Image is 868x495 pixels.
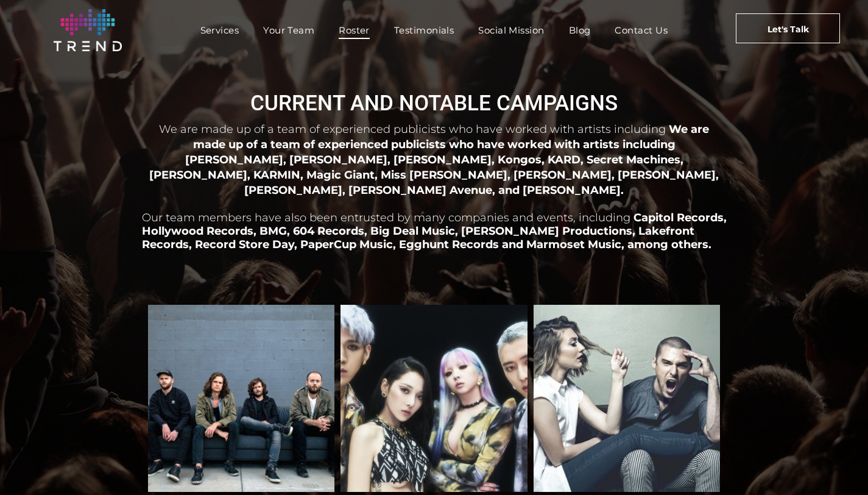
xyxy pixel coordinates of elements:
[326,21,382,39] a: Roster
[602,21,680,39] a: Contact Us
[149,123,719,196] span: We are made up of a team of experienced publicists who have worked with artists including [PERSON...
[466,21,556,39] a: Social Mission
[557,21,603,39] a: Blog
[382,21,466,39] a: Testimonials
[159,123,666,136] span: We are made up of a team of experienced publicists who have worked with artists including
[142,211,727,251] span: Capitol Records, Hollywood Records, BMG, 604 Records, Big Deal Music, [PERSON_NAME] Productions, ...
[736,13,840,43] a: Let's Talk
[767,14,809,45] span: Let's Talk
[148,305,335,492] a: Kongos
[188,21,252,39] a: Services
[142,211,630,224] span: Our team members have also been entrusted by many companies and events, including
[250,91,618,116] span: CURRENT AND NOTABLE CAMPAIGNS
[534,305,721,492] a: Karmin
[340,305,528,492] a: KARD
[54,9,122,51] img: logo
[251,21,326,39] a: Your Team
